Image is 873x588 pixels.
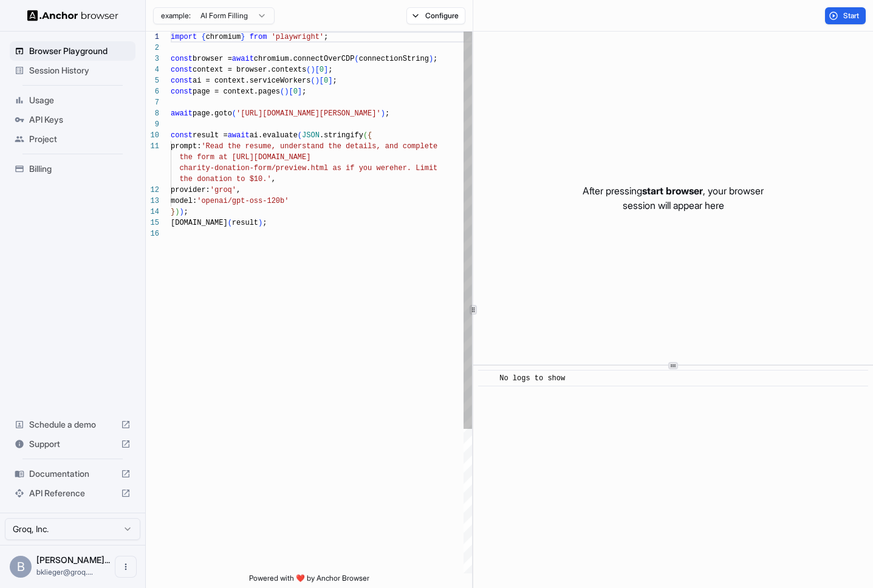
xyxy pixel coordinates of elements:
div: 10 [146,130,159,141]
div: Schedule a demo [10,415,135,434]
span: ) [315,77,320,85]
span: ​ [484,372,490,385]
span: } [241,33,245,41]
span: Documentation [29,468,116,480]
button: Configure [406,7,465,24]
div: Support [10,434,135,454]
span: [ [320,77,324,85]
button: Open menu [115,556,137,578]
div: 3 [146,53,159,64]
span: charity-donation-form/preview.html as if you were [179,164,394,173]
span: .stringify [320,131,363,140]
span: from [250,33,267,41]
span: Billing [29,163,131,175]
div: Session History [10,61,135,80]
span: API Keys [29,114,131,126]
span: } [171,208,175,216]
span: [ [315,66,320,74]
span: ) [310,66,315,74]
span: provider: [171,186,210,194]
span: page.goto [193,109,232,118]
span: the form at [URL][DOMAIN_NAME] [179,153,310,162]
span: 'openai/gpt-oss-120b' [197,197,289,205]
span: ( [228,219,232,227]
span: ) [429,55,433,63]
span: start browser [642,185,703,197]
div: B [10,556,32,578]
span: chromium [206,33,241,41]
span: const [171,131,193,140]
span: , [272,175,276,183]
span: No logs to show [499,374,565,383]
span: ] [324,66,328,74]
span: JSON [302,131,320,140]
span: bklieger@groq.com [36,567,93,576]
span: Start [843,11,860,21]
div: 16 [146,228,159,239]
span: ; [302,87,306,96]
div: 1 [146,32,159,43]
span: 0 [324,77,328,85]
div: 4 [146,64,159,75]
span: ( [232,109,236,118]
span: Schedule a demo [29,419,116,431]
span: ( [310,77,315,85]
span: Browser Playground [29,45,131,57]
span: '[URL][DOMAIN_NAME][PERSON_NAME]' [236,109,381,118]
span: import [171,33,197,41]
span: Usage [29,94,131,106]
span: ) [258,219,262,227]
span: connectionString [359,55,429,63]
span: const [171,77,193,85]
button: Start [825,7,866,24]
div: Browser Playground [10,41,135,61]
div: API Reference [10,484,135,503]
div: 2 [146,43,159,53]
span: await [232,55,254,63]
span: result [232,219,258,227]
div: 11 [146,141,159,152]
div: Project [10,129,135,149]
span: lete [420,142,437,151]
span: { [368,131,372,140]
div: Usage [10,91,135,110]
div: 13 [146,196,159,207]
span: const [171,87,193,96]
span: ( [298,131,302,140]
span: API Reference [29,487,116,499]
span: const [171,55,193,63]
span: 'playwright' [272,33,324,41]
span: ) [284,87,289,96]
div: 15 [146,217,159,228]
span: 'groq' [210,186,236,194]
span: const [171,66,193,74]
div: Billing [10,159,135,179]
span: ) [175,208,179,216]
span: ( [280,87,284,96]
div: 9 [146,119,159,130]
span: ; [324,33,328,41]
span: Support [29,438,116,450]
span: prompt: [171,142,201,151]
span: ] [298,87,302,96]
span: ( [363,131,368,140]
div: 12 [146,185,159,196]
div: Documentation [10,464,135,484]
span: page = context.pages [193,87,280,96]
span: , [236,186,241,194]
span: ai = context.serviceWorkers [193,77,310,85]
div: 14 [146,207,159,217]
span: example: [161,11,191,21]
span: [DOMAIN_NAME] [171,219,228,227]
span: ( [354,55,358,63]
span: [ [289,87,293,96]
span: ) [179,208,183,216]
span: ; [433,55,437,63]
span: ; [184,208,188,216]
span: ] [328,77,332,85]
div: API Keys [10,110,135,129]
span: Session History [29,64,131,77]
span: Benjamin Klieger [36,555,110,565]
span: 0 [320,66,324,74]
img: Anchor Logo [27,10,118,21]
